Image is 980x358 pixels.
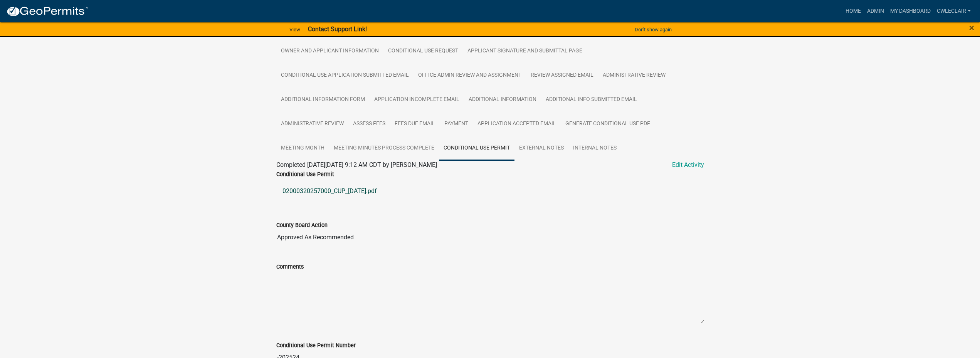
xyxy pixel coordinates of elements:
a: Application Incomplete Email [370,87,464,112]
a: Fees Due Email [390,112,440,136]
a: Assess Fees [348,112,390,136]
a: Administrative Review [276,112,348,136]
a: Conditional Use Application Submitted Email [276,63,414,88]
a: Edit Activity [672,160,704,170]
label: Conditional Use Permit Number [276,343,356,348]
a: View [286,23,303,36]
a: Additional Info Submitted Email [541,87,642,112]
a: Additional Information Form [276,87,370,112]
a: Administrative Review [598,63,670,88]
a: My Dashboard [887,4,934,18]
label: County Board Action [276,223,328,228]
a: Application Accepted Email [473,112,561,136]
span: Completed [DATE][DATE] 9:12 AM CDT by [PERSON_NAME] [276,161,437,168]
a: Office Admin Review and Assignment [414,63,526,88]
a: Payment [440,112,473,136]
label: Conditional Use Permit [276,172,334,177]
a: Applicant Signature and Submittal Page [463,39,587,64]
a: Internal Notes [568,136,621,161]
a: Owner and Applicant Information [276,39,383,64]
button: Close [969,23,974,32]
label: Comments [276,264,304,270]
a: cwleclair [934,4,974,18]
span: × [969,22,974,33]
a: Meeting Minutes Process Complete [329,136,439,161]
a: Generate Conditional Use PDF [561,112,655,136]
a: Additional Information [464,87,541,112]
a: External Notes [514,136,568,161]
a: Meeting Month [276,136,329,161]
a: Conditional Use Request [383,39,463,64]
a: Conditional Use Permit [439,136,514,161]
a: 02000320257000_CUP_[DATE].pdf [276,182,704,200]
a: Admin [864,4,887,18]
strong: Contact Support Link! [308,25,367,33]
a: Review Assigned Email [526,63,598,88]
a: Home [842,4,864,18]
button: Don't show again [632,23,675,36]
